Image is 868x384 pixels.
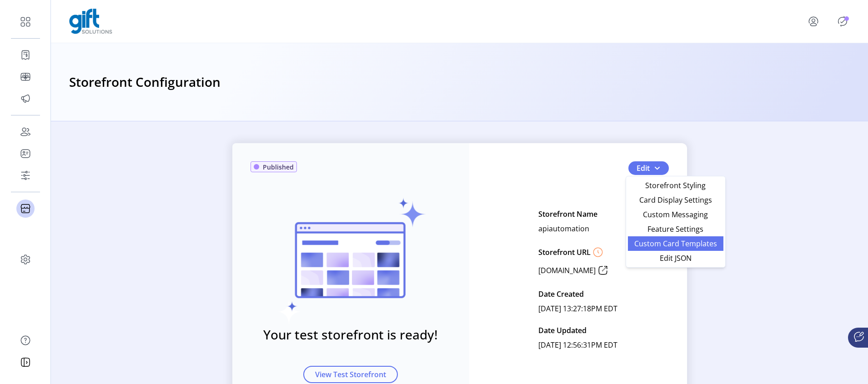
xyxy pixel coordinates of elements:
p: apiautomation [538,221,589,236]
h3: Storefront Configuration [69,72,221,92]
p: Storefront Name [538,207,597,221]
p: [DOMAIN_NAME] [538,265,596,276]
li: Feature Settings [628,222,723,236]
span: Custom Card Templates [633,240,718,247]
img: logo [69,9,112,34]
li: Edit JSON [628,251,723,265]
span: Edit JSON [633,254,718,262]
span: View Test Storefront [315,369,386,380]
li: Custom Card Templates [628,236,723,251]
p: Date Updated [538,323,587,338]
span: Storefront Styling [633,182,718,189]
span: Custom Messaging [633,211,718,218]
span: Card Display Settings [633,196,718,204]
li: Storefront Styling [628,178,723,193]
p: Date Created [538,287,584,301]
span: Edit [637,163,650,174]
h3: Your test storefront is ready! [263,325,438,344]
button: Edit [628,161,669,175]
p: [DATE] 13:27:18PM EDT [538,301,617,316]
span: Feature Settings [633,225,718,233]
span: Published [263,162,294,172]
li: Card Display Settings [628,193,723,207]
button: Publisher Panel [835,14,850,29]
p: Storefront URL [538,247,591,258]
li: Custom Messaging [628,207,723,222]
p: [DATE] 12:56:31PM EDT [538,338,617,352]
button: menu [795,10,835,32]
button: View Test Storefront [303,366,398,383]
